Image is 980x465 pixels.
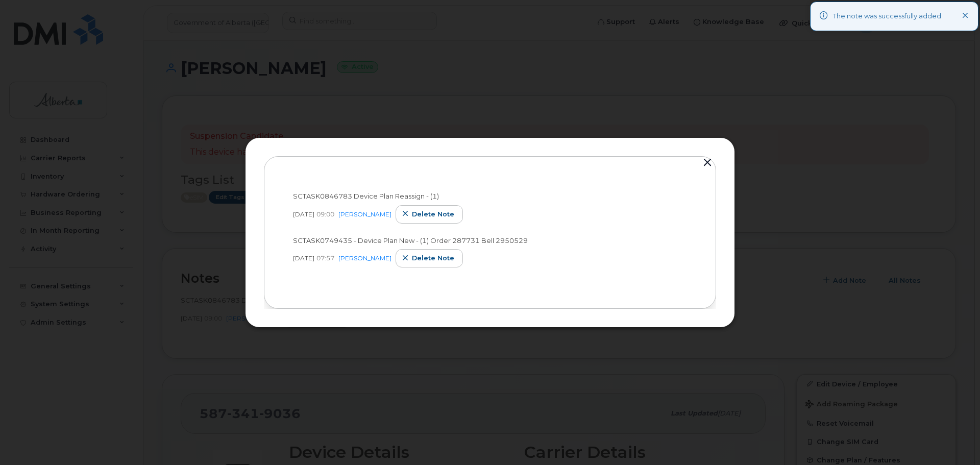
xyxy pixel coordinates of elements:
[293,192,439,200] span: SCTASK0846783 Device Plan Reassign - (1)
[338,254,391,262] a: [PERSON_NAME]
[833,11,941,21] div: The note was successfully added
[293,254,314,262] span: [DATE]
[316,210,334,218] span: 09:00
[293,210,314,218] span: [DATE]
[412,209,454,219] span: Delete note
[293,236,528,244] span: SCTASK0749435 - Device Plan New - (1) Order 287731 Bell 2950529
[338,210,391,218] a: [PERSON_NAME]
[396,249,463,267] button: Delete note
[396,205,463,224] button: Delete note
[412,253,454,263] span: Delete note
[316,254,334,262] span: 07:57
